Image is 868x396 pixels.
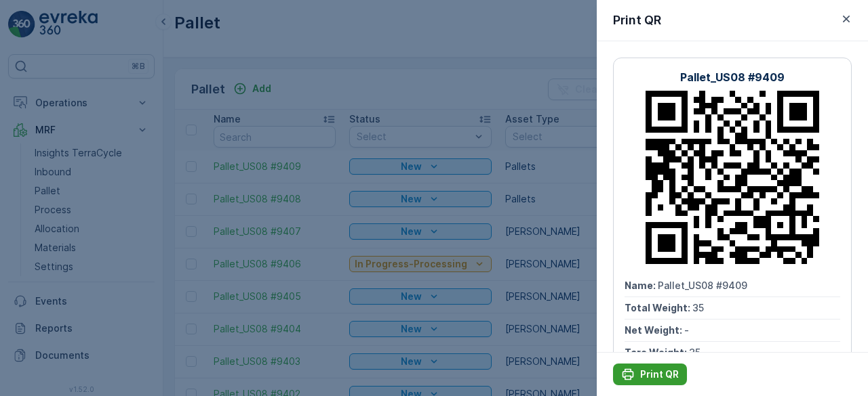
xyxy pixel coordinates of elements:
[640,368,679,381] p: Print QR
[381,12,485,28] p: Pallet_US08 #9394
[45,222,134,234] span: Pallet_US08 #9394
[613,364,687,385] button: Print QR
[613,11,661,30] p: Print QR
[625,324,684,336] span: Net Weight :
[12,311,72,323] span: Asset Type :
[684,324,689,336] span: -
[58,334,336,345] span: US-PI0355 I RW Universal Waste: Lamps (all bulbs\ballasts)
[625,280,658,291] span: Name :
[689,347,701,358] span: 35
[12,244,79,256] span: Total Weight :
[692,302,704,313] span: 35
[625,302,692,313] span: Total Weight :
[72,311,104,323] span: Pallets
[76,289,87,301] span: 35
[12,334,58,345] span: Material :
[12,222,45,234] span: Name :
[680,69,785,85] p: Pallet_US08 #9409
[71,267,76,278] span: -
[12,289,76,301] span: Tare Weight :
[625,347,689,358] span: Tare Weight :
[79,244,91,256] span: 35
[12,267,71,278] span: Net Weight :
[658,280,747,291] span: Pallet_US08 #9409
